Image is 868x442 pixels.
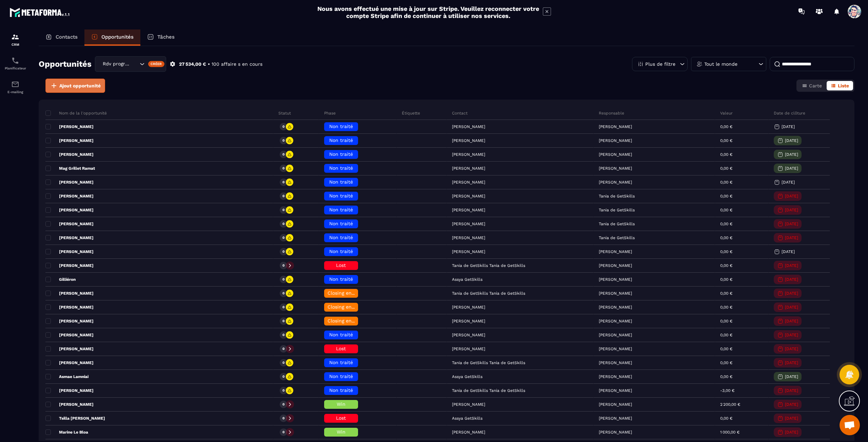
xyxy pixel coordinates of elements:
[720,416,732,421] p: 0,00 €
[101,60,131,68] span: Rdv programmé
[39,57,92,71] h2: Opportunités
[720,152,732,157] p: 0,00 €
[2,28,29,51] a: formationformationCRM
[282,222,284,226] p: 0
[45,263,94,268] p: [PERSON_NAME]
[785,194,798,198] p: [DATE]
[282,430,284,435] p: 0
[45,193,94,199] p: [PERSON_NAME]
[329,124,353,129] span: Non traité
[599,346,632,351] p: [PERSON_NAME]
[782,249,795,254] p: [DATE]
[785,166,798,171] p: [DATE]
[720,235,732,240] p: 0,00 €
[720,208,732,212] p: 0,00 €
[599,360,632,365] p: [PERSON_NAME]
[2,43,29,46] p: CRM
[45,346,94,352] p: [PERSON_NAME]
[45,360,94,365] p: [PERSON_NAME]
[282,416,284,421] p: 0
[336,415,346,421] span: Lost
[282,374,284,379] p: 0
[45,402,94,407] p: [PERSON_NAME]
[785,416,798,421] p: [DATE]
[599,374,632,379] p: [PERSON_NAME]
[329,235,353,240] span: Non traité
[785,138,798,143] p: [DATE]
[329,374,353,379] span: Non traité
[282,138,284,143] p: 0
[45,332,94,338] p: [PERSON_NAME]
[720,124,732,129] p: 0,00 €
[599,208,635,212] p: Tania de GetSkills
[282,235,284,240] p: 0
[720,180,732,185] p: 0,00 €
[774,110,805,116] p: Date de clôture
[785,235,798,240] p: [DATE]
[282,208,284,212] p: 0
[328,304,366,310] span: Closing en cours
[599,249,632,254] p: [PERSON_NAME]
[45,277,76,282] p: Gilliéron
[45,110,107,116] p: Nom de la l'opportunité
[282,360,284,365] p: 0
[720,374,732,379] p: 0,00 €
[720,360,732,365] p: 0,00 €
[282,333,284,337] p: 0
[827,81,853,90] button: Liste
[720,402,740,407] p: 2 200,00 €
[131,60,138,68] input: Search for option
[785,277,798,282] p: [DATE]
[282,291,284,296] p: 0
[599,319,632,323] p: [PERSON_NAME]
[720,166,732,171] p: 0,00 €
[720,291,732,296] p: 0,00 €
[720,430,739,435] p: 1 000,00 €
[329,249,353,254] span: Non traité
[785,402,798,407] p: [DATE]
[720,138,732,143] p: 0,00 €
[329,276,353,282] span: Non traité
[9,6,71,18] img: logo
[337,401,346,407] span: Win
[328,318,366,323] span: Closing en cours
[157,34,175,40] p: Tâches
[720,277,732,282] p: 0,00 €
[282,346,284,351] p: 0
[45,235,94,240] p: [PERSON_NAME]
[785,263,798,268] p: [DATE]
[645,62,675,66] p: Plus de filtre
[282,305,284,310] p: 0
[785,388,798,393] p: [DATE]
[329,179,353,185] span: Non traité
[329,207,353,212] span: Non traité
[720,249,732,254] p: 0,00 €
[282,402,284,407] p: 0
[785,360,798,365] p: [DATE]
[282,152,284,157] p: 0
[785,222,798,226] p: [DATE]
[282,388,284,393] p: 0
[11,80,19,88] img: email
[56,34,78,40] p: Contacts
[782,180,795,185] p: [DATE]
[599,291,632,296] p: [PERSON_NAME]
[785,333,798,337] p: [DATE]
[282,180,284,185] p: 0
[599,388,632,393] p: [PERSON_NAME]
[2,90,29,94] p: E-mailing
[840,415,860,435] a: Ouvrir le chat
[720,263,732,268] p: 0,00 €
[599,430,632,435] p: [PERSON_NAME]
[45,291,94,296] p: [PERSON_NAME]
[329,387,353,393] span: Non traité
[337,429,346,435] span: Win
[282,124,284,129] p: 0
[2,51,29,75] a: schedulerschedulerPlanificateur
[838,83,849,88] span: Liste
[140,29,181,46] a: Tâches
[720,222,732,226] p: 0,00 €
[45,138,94,143] p: [PERSON_NAME]
[282,277,284,282] p: 0
[282,263,284,268] p: 0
